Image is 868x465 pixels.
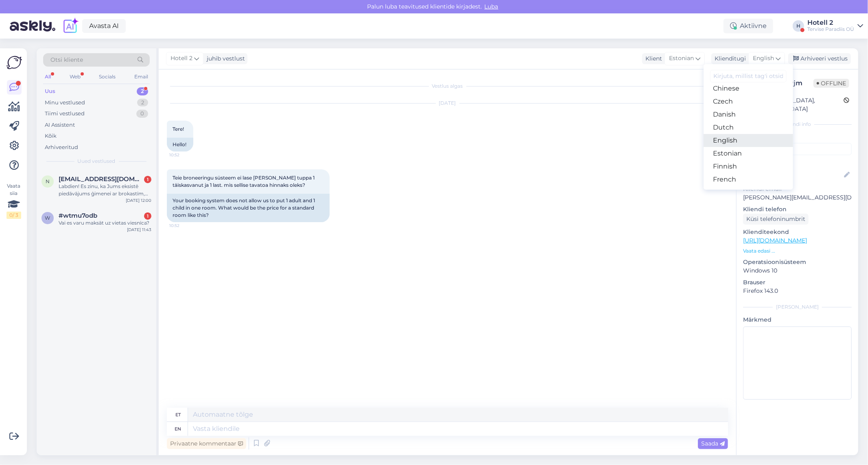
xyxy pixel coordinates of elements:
[704,147,793,160] a: Estonian
[167,194,330,222] div: Your booking system does not allow us to put 1 adult and 1 child in one room. What would be the p...
[7,55,22,70] img: Askly Logo
[68,71,82,82] div: Web
[136,110,148,118] div: 0
[45,121,75,129] div: AI Assistent
[43,71,52,82] div: All
[144,176,151,183] div: 1
[743,133,852,141] p: Kliendi tag'id
[167,82,728,90] div: Vestlus algas
[45,110,85,118] div: Tiimi vestlused
[743,237,807,244] a: [URL][DOMAIN_NAME]
[167,138,193,151] div: Hello!
[704,108,793,121] a: Danish
[82,19,126,33] a: Avasta AI
[137,87,148,95] div: 2
[743,158,852,167] p: Kliendi nimi
[743,214,809,225] div: Küsi telefoninumbrit
[45,132,57,140] div: Kõik
[710,70,787,82] input: Kirjuta, millist tag'i otsid
[743,278,852,287] p: Brauser
[669,54,694,63] span: Estonian
[724,19,773,33] div: Aktiivne
[50,56,83,64] span: Otsi kliente
[793,20,804,32] div: H
[59,212,97,219] span: #wtmu7odb
[701,440,725,447] span: Saada
[59,175,143,183] span: naki@inbox.lv
[711,54,746,63] div: Klienditugi
[144,212,151,220] div: 1
[127,227,151,233] div: [DATE] 11:43
[482,3,501,10] span: Luba
[704,95,793,108] a: Czech
[743,228,852,236] p: Klienditeekond
[173,175,316,188] span: Teie broneeringu süsteem ei lase [PERSON_NAME] tuppa 1 täiskasvanut ja 1 last. mis sellise tavato...
[203,54,245,63] div: juhib vestlust
[642,54,662,63] div: Klient
[137,99,148,107] div: 2
[97,71,117,82] div: Socials
[743,266,852,275] p: Windows 10
[743,258,852,266] p: Operatsioonisüsteem
[813,79,849,88] span: Offline
[807,26,854,32] div: Tervise Paradiis OÜ
[704,173,793,186] a: French
[743,143,852,155] input: Lisa tag
[45,87,55,95] div: Uus
[7,212,21,219] div: 0 / 3
[743,193,852,202] p: [PERSON_NAME][EMAIL_ADDRESS][DOMAIN_NAME]
[704,121,793,134] a: Dutch
[59,183,151,197] div: Labdien! Es zinu, ka Jums eksistē piedāvājums ģimenei ar brokastīm, vakariņām un pankūkām Neptun ...
[175,422,181,436] div: en
[704,186,793,199] a: German
[171,54,192,63] span: Hotell 2
[743,185,852,193] p: Kliendi email
[173,126,184,132] span: Tere!
[788,53,851,64] div: Arhiveeri vestlus
[746,96,844,113] div: [GEOGRAPHIC_DATA], [GEOGRAPHIC_DATA]
[45,215,50,221] span: w
[175,408,181,422] div: et
[126,197,151,203] div: [DATE] 12:00
[807,19,863,32] a: Hotell 2Tervise Paradiis OÜ
[45,99,85,107] div: Minu vestlused
[167,438,246,449] div: Privaatne kommentaar
[743,121,852,128] div: Kliendi info
[743,287,852,295] p: Firefox 143.0
[743,171,842,180] input: Lisa nimi
[807,19,854,26] div: Hotell 2
[167,99,728,107] div: [DATE]
[62,17,79,35] img: explore-ai
[133,71,150,82] div: Email
[169,152,200,158] span: 10:52
[743,316,852,324] p: Märkmed
[753,54,774,63] span: English
[743,303,852,311] div: [PERSON_NAME]
[59,219,151,227] div: Vai es varu maksāt uz vietas viesnīca?
[78,158,116,165] span: Uued vestlused
[45,143,78,151] div: Arhiveeritud
[704,160,793,173] a: Finnish
[743,205,852,214] p: Kliendi telefon
[704,134,793,147] a: English
[169,223,200,229] span: 10:52
[704,82,793,95] a: Chinese
[743,247,852,255] p: Vaata edasi ...
[7,182,21,219] div: Vaata siia
[46,178,50,184] span: n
